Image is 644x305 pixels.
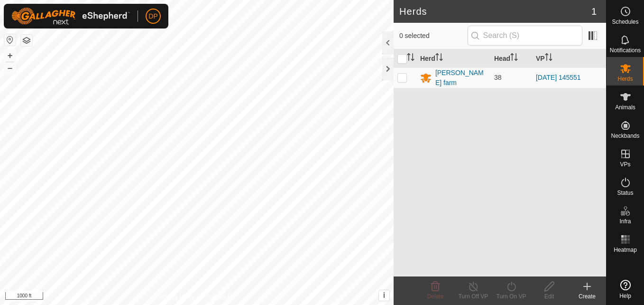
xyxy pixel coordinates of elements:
button: i [379,290,389,301]
span: Delete [427,293,444,300]
span: Infra [619,219,631,224]
p-sorticon: Activate to sort [435,55,443,62]
div: Turn Off VP [454,292,492,301]
th: VP [532,49,606,68]
div: [PERSON_NAME] farm [435,68,487,88]
span: Neckbands [611,133,639,139]
p-sorticon: Activate to sort [545,55,552,62]
p-sorticon: Activate to sort [510,55,518,62]
div: Turn On VP [492,292,530,301]
button: – [4,62,16,74]
div: Edit [530,292,568,301]
span: Notifications [610,48,641,53]
span: Herds [617,76,633,82]
span: Heatmap [614,247,637,253]
span: Help [619,293,631,299]
span: Schedules [612,19,638,25]
img: Gallagher Logo [11,8,130,25]
span: 38 [494,74,502,81]
input: Search (S) [468,26,582,46]
button: Reset Map [4,34,16,46]
th: Herd [416,49,490,68]
div: Create [568,292,606,301]
a: Help [607,276,644,303]
a: [DATE] 145551 [536,74,581,81]
span: Status [617,190,633,196]
span: 0 selected [399,31,468,41]
p-sorticon: Activate to sort [407,55,414,62]
span: DP [148,11,157,21]
span: i [383,291,385,299]
span: 1 [591,4,597,19]
a: Privacy Policy [159,293,195,301]
button: + [4,50,16,61]
span: Animals [615,105,635,110]
a: Contact Us [206,293,234,301]
button: Map Layers [21,35,32,46]
h2: Herds [399,6,591,17]
th: Head [490,49,532,68]
span: VPs [620,162,630,167]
